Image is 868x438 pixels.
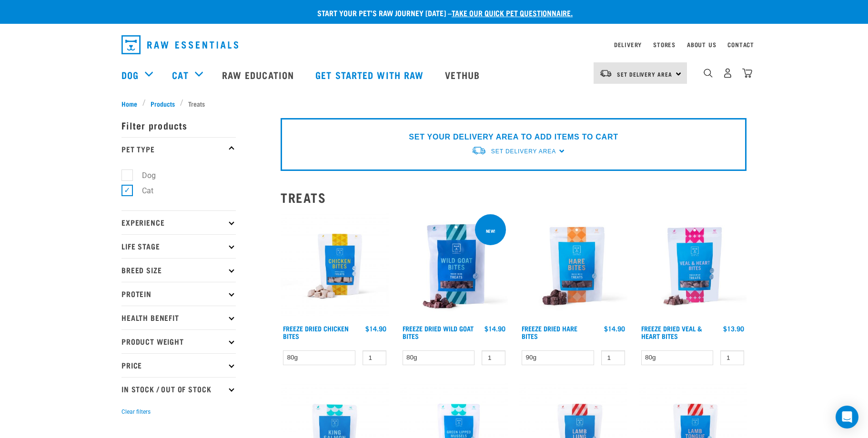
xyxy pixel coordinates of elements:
[121,377,236,401] p: In Stock / Out Of Stock
[452,10,573,15] a: take our quick pet questionnaire.
[121,353,236,377] p: Price
[400,212,508,320] img: Raw Essentials Freeze Dried Wild Goat Bites PetTreats Product Shot
[121,234,236,258] p: Life Stage
[121,329,236,353] p: Product Weight
[121,113,236,137] p: Filter products
[121,258,236,282] p: Breed Size
[601,350,625,365] input: 1
[704,69,713,78] img: home-icon-1@2x.png
[403,327,474,338] a: Freeze Dried Wild Goat Bites
[482,350,505,365] input: 1
[653,43,676,46] a: Stores
[151,99,175,109] span: Products
[283,327,349,338] a: Freeze Dried Chicken Bites
[723,325,744,332] div: $13.90
[127,169,160,181] label: Dog
[363,350,386,365] input: 1
[281,212,389,320] img: RE Product Shoot 2023 Nov8581
[212,56,306,94] a: Raw Education
[121,210,236,234] p: Experience
[639,212,747,320] img: Raw Essentials Freeze Dried Veal & Heart Bites Treats
[121,306,236,329] p: Health Benefit
[687,43,716,46] a: About Us
[727,43,754,46] a: Contact
[614,43,642,46] a: Delivery
[121,68,139,82] a: Dog
[409,131,618,143] p: SET YOUR DELIVERY AREA TO ADD ITEMS TO CART
[306,56,435,94] a: Get started with Raw
[121,99,142,109] a: Home
[599,69,612,78] img: van-moving.png
[522,327,577,338] a: Freeze Dried Hare Bites
[742,68,752,78] img: home-icon@2x.png
[720,350,744,365] input: 1
[121,282,236,306] p: Protein
[519,212,627,320] img: Raw Essentials Freeze Dried Hare Bites
[482,224,500,238] div: new!
[127,185,157,197] label: Cat
[491,148,556,155] span: Set Delivery Area
[146,99,180,109] a: Products
[121,99,747,109] nav: breadcrumbs
[121,35,238,54] img: Raw Essentials Logo
[723,68,733,78] img: user.png
[121,408,151,416] button: Clear filters
[604,325,625,332] div: $14.90
[435,56,492,94] a: Vethub
[484,325,505,332] div: $14.90
[114,31,754,58] nav: dropdown navigation
[281,190,747,205] h2: Treats
[836,406,858,428] div: Open Intercom Messenger
[365,325,386,332] div: $14.90
[121,137,236,161] p: Pet Type
[617,72,672,76] span: Set Delivery Area
[641,327,702,338] a: Freeze Dried Veal & Heart Bites
[121,99,137,109] span: Home
[471,146,486,156] img: van-moving.png
[172,68,188,82] a: Cat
